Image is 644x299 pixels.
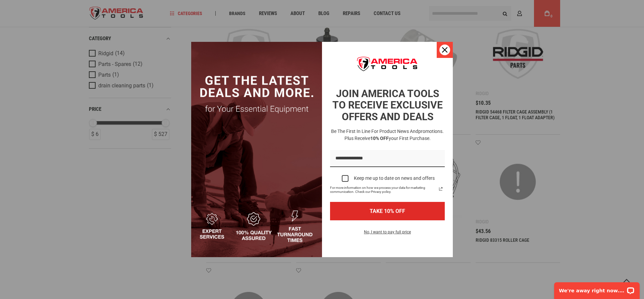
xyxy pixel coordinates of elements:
strong: JOIN AMERICA TOOLS TO RECEIVE EXCLUSIVE OFFERS AND DEALS [332,88,443,123]
strong: 10% OFF [370,136,389,141]
input: Email field [330,150,445,167]
button: TAKE 10% OFF [330,202,445,220]
div: Keep me up to date on news and offers [354,175,435,181]
a: Read our Privacy Policy [437,185,445,193]
span: For more information on how we process your data for marketing communication. Check our Privacy p... [330,186,437,194]
svg: close icon [442,47,447,53]
button: No, I want to pay full price [359,228,416,240]
button: Close [437,42,453,58]
h3: Be the first in line for product news and [329,128,446,142]
svg: link icon [437,185,445,193]
iframe: LiveChat chat widget [550,278,644,299]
